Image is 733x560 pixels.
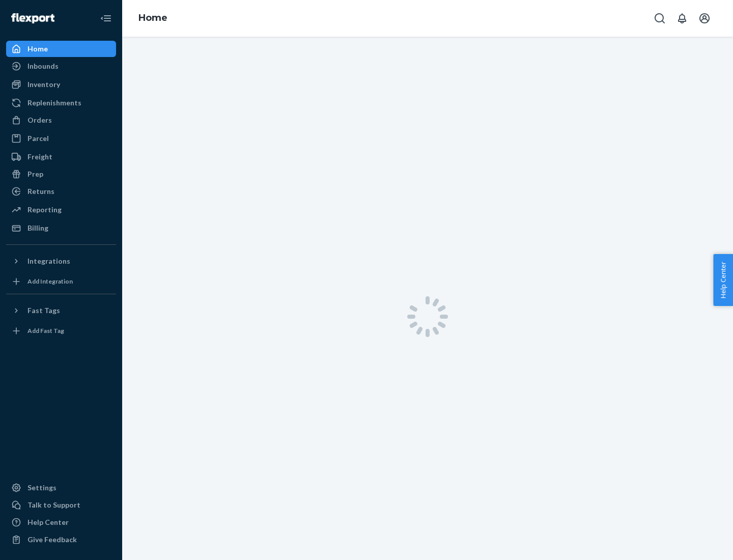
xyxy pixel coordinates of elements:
div: Add Fast Tag [27,326,64,335]
button: Open Search Box [650,8,670,29]
div: Orders [27,115,52,125]
a: Inventory [6,76,116,93]
a: Home [138,12,167,23]
button: Open account menu [694,8,715,29]
button: Give Feedback [6,531,116,548]
a: Help Center [6,514,116,530]
div: Fast Tags [27,305,60,316]
div: Inventory [27,79,60,90]
div: Home [27,44,48,54]
a: Inbounds [6,58,116,74]
button: Fast Tags [6,302,116,319]
button: Integrations [6,253,116,269]
a: Home [6,41,116,57]
a: Freight [6,149,116,165]
button: Close Navigation [96,8,116,29]
div: Parcel [27,133,49,144]
a: Add Fast Tag [6,323,116,339]
button: Help Center [713,254,733,306]
a: Reporting [6,202,116,218]
div: Inbounds [27,61,59,71]
div: Prep [27,169,43,179]
div: Integrations [27,256,70,266]
a: Settings [6,480,116,496]
a: Parcel [6,130,116,147]
img: Flexport logo [11,13,54,23]
div: Help Center [27,517,69,527]
div: Settings [27,483,57,493]
div: Talk to Support [27,500,80,510]
button: Open notifications [672,8,692,29]
div: Add Integration [27,277,73,286]
div: Returns [27,186,54,197]
a: Returns [6,183,116,200]
div: Billing [27,223,48,233]
a: Replenishments [6,95,116,111]
a: Talk to Support [6,497,116,513]
div: Reporting [27,205,62,215]
div: Replenishments [27,98,81,108]
div: Give Feedback [27,535,77,545]
a: Billing [6,220,116,236]
a: Orders [6,112,116,128]
ol: breadcrumbs [130,4,176,33]
a: Add Integration [6,273,116,290]
div: Freight [27,152,52,162]
a: Prep [6,166,116,182]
